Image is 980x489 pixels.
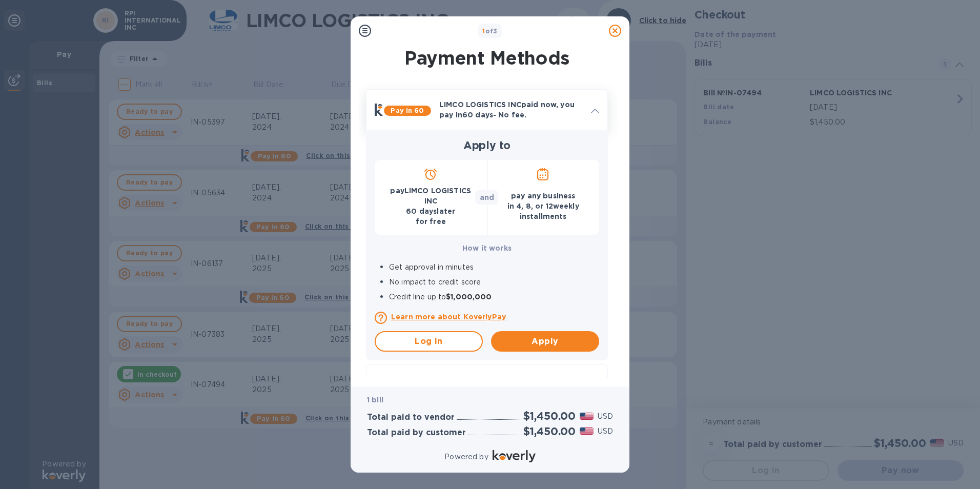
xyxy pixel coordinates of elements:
[499,335,591,348] span: Apply
[446,293,492,301] b: $1,000,000
[367,413,455,422] h3: Total paid to vendor
[367,428,466,438] h3: Total paid by customer
[367,396,383,404] b: 1 bill
[523,425,576,438] h2: $1,450.00
[389,277,599,288] p: No impact to credit score
[598,426,613,437] p: USD
[462,244,512,252] b: How it works
[463,139,511,152] b: Apply to
[523,410,576,422] h2: $1,450.00
[391,107,424,114] b: Pay in 60
[389,292,599,302] p: Credit line up to
[598,411,613,422] p: USD
[444,452,488,462] p: Powered by
[482,27,498,35] b: of 3
[439,99,583,120] p: LIMCO LOGISTICS INC paid now, you pay in 60 days - No fee.
[491,331,599,352] button: Apply
[580,427,594,435] img: USD
[375,331,483,352] button: Log in
[389,262,599,273] p: Get approval in minutes
[580,413,594,420] img: USD
[384,335,474,348] span: Log in
[383,186,479,227] p: pay LIMCO LOGISTICS INC 60 days later for free
[364,47,610,69] h1: Payment Methods
[391,312,599,322] a: Learn more about KoverlyPay
[496,191,591,221] p: pay any business in 4 , 8 , or 12 weekly installments
[482,27,485,35] span: 1
[480,192,494,202] p: and
[493,450,536,462] img: Logo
